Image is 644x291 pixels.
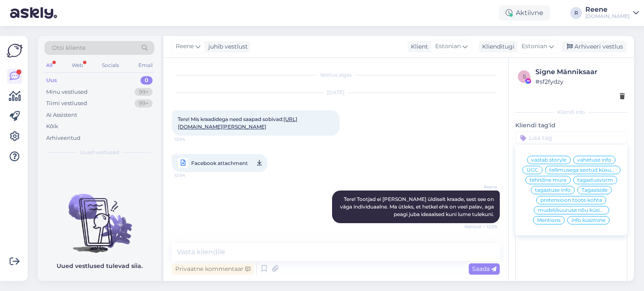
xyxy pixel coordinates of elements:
[515,121,627,130] p: Kliendi tag'id
[57,262,143,270] p: Uued vestlused tulevad siia.
[172,263,254,275] div: Privaatne kommentaar
[522,42,547,51] span: Estonian
[176,42,194,51] span: Reene
[191,158,248,168] span: Facebook attachment
[562,41,626,52] div: Arhiveeri vestlus
[174,136,206,142] span: 12:04
[44,60,54,71] div: All
[549,167,616,173] span: tellimusega seotud küsumus
[172,154,267,172] a: Facebook attachment12:04
[535,77,625,86] div: # sf2fydzy
[52,44,86,52] span: Otsi kliente
[465,224,497,230] span: Nähtud ✓ 12:05
[571,218,605,223] span: info küsimine
[499,5,550,21] div: Aktiivne
[340,196,495,217] span: Tere! Tootjad ei [PERSON_NAME] üldiselt kraade, sest see on väga individuaalne. Ma ütleks, et het...
[46,99,87,108] div: Tiimi vestlused
[135,88,153,96] div: 99+
[172,89,500,96] div: [DATE]
[577,178,613,183] span: tagastusvorm
[38,179,161,254] img: No chats
[70,60,85,71] div: Web
[585,6,639,20] a: Reene[DOMAIN_NAME]
[577,157,611,162] span: vahetuse info
[178,116,297,130] span: Tere! Mis kraadidega need saapad sobivad:
[46,88,88,96] div: Minu vestlused
[523,73,526,80] span: s
[135,99,153,108] div: 99+
[408,42,428,51] div: Klient
[538,208,605,213] span: mudeli/suuruse nõu küsimine
[472,265,496,273] span: Saada
[435,42,461,51] span: Estonian
[479,42,514,51] div: Klienditugi
[535,67,625,77] div: Signe Männiksaar
[46,76,57,85] div: Uus
[535,188,571,193] span: tagastuse info
[46,122,58,131] div: Kõik
[140,76,153,85] div: 0
[205,42,248,51] div: juhib vestlust
[466,184,497,190] span: Reene
[585,6,630,13] div: Reene
[530,178,566,183] span: tehniline mure
[527,167,538,173] span: UGC
[531,157,566,162] span: vastab storyle
[172,71,500,79] div: Vestlus algas
[137,60,154,71] div: Email
[515,131,627,144] input: Lisa tag
[515,108,627,116] div: Kliendi info
[80,149,119,156] span: Uued vestlused
[46,111,77,119] div: AI Assistent
[585,13,630,20] div: [DOMAIN_NAME]
[7,43,23,59] img: Askly Logo
[174,170,206,180] span: 12:04
[100,60,121,71] div: Socials
[570,7,582,19] div: R
[46,134,80,142] div: Arhiveeritud
[537,218,561,223] span: Mentions
[582,188,608,193] span: Tagasiside
[540,198,602,203] span: pretensioon toote kohta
